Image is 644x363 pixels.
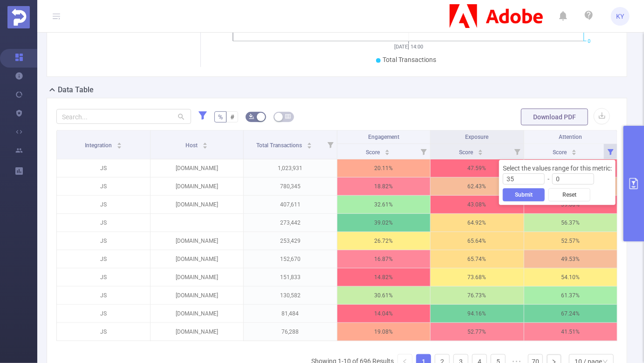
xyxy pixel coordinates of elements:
tspan: 0 [588,38,590,44]
p: JS [57,159,150,177]
p: 47.59 % [431,159,524,177]
p: 20.11 % [337,159,431,177]
i: Filter menu [604,144,617,159]
i: icon: caret-up [571,148,576,151]
span: Score [459,149,474,156]
p: 273,442 [244,214,337,232]
p: 1,023,931 [244,159,337,177]
tspan: [DATE] 14:00 [394,44,423,50]
i: icon: caret-down [384,151,390,154]
p: 41.51 % [524,323,617,341]
span: # [230,113,234,121]
p: 76,288 [244,323,337,341]
p: JS [57,178,150,195]
div: Sort [571,148,577,154]
span: % [218,113,223,121]
span: Integration [85,142,113,149]
i: icon: caret-down [116,145,122,148]
i: icon: caret-up [116,141,122,144]
p: 64.92 % [431,214,524,232]
p: 76.73 % [431,287,524,304]
p: JS [57,250,150,268]
div: Sort [384,148,390,154]
p: [DOMAIN_NAME] [151,159,244,177]
p: JS [57,214,150,232]
p: 16.87 % [337,250,431,268]
input: Search... [56,109,191,124]
i: Filter menu [511,144,524,159]
p: 151,833 [244,268,337,286]
p: 152,670 [244,250,337,268]
div: Sort [478,148,483,154]
span: KY [617,7,624,26]
i: icon: bg-colors [249,114,254,119]
p: 18.82 % [337,178,431,195]
i: icon: table [285,114,291,119]
span: Engagement [368,134,399,140]
p: 81,484 [244,305,337,322]
p: [DOMAIN_NAME] [151,323,244,341]
p: 65.74 % [431,250,524,268]
button: Reset [548,188,590,201]
div: Sort [116,141,122,147]
p: [DOMAIN_NAME] [151,268,244,286]
p: 19.08 % [337,323,431,341]
button: Download PDF [521,109,588,125]
i: icon: caret-down [203,145,208,148]
p: [DOMAIN_NAME] [151,250,244,268]
p: [DOMAIN_NAME] [151,287,244,304]
p: [DOMAIN_NAME] [151,305,244,322]
button: Submit [503,188,545,201]
p: 54.10 % [524,268,617,286]
i: Filter menu [324,130,337,159]
p: [DOMAIN_NAME] [151,178,244,195]
p: 52.57 % [524,232,617,250]
p: 65.64 % [431,232,524,250]
p: 39.02 % [337,214,431,232]
p: JS [57,287,150,304]
span: Score [553,149,568,156]
span: Exposure [466,134,489,140]
h2: Data Table [58,84,94,96]
div: Sort [307,141,312,147]
p: [DOMAIN_NAME] [151,232,244,250]
div: - [503,173,612,188]
p: 61.37 % [524,287,617,304]
div: Select the values range for this metric: [499,160,616,205]
span: Attention [559,134,582,140]
p: 14.04 % [337,305,431,322]
i: icon: caret-up [478,148,483,151]
p: 73.68 % [431,268,524,286]
div: Sort [202,141,208,147]
p: JS [57,323,150,341]
span: Host [185,142,199,149]
p: 43.08 % [431,196,524,213]
span: Total Transactions [383,56,436,63]
p: 26.72 % [337,232,431,250]
p: 62.43 % [431,178,524,195]
p: 94.16 % [431,305,524,322]
i: icon: caret-down [478,151,483,154]
p: [DOMAIN_NAME] [151,196,244,213]
p: JS [57,196,150,213]
i: icon: caret-up [384,148,390,151]
i: icon: caret-up [307,141,312,144]
p: JS [57,305,150,322]
p: JS [57,268,150,286]
p: 52.77 % [431,323,524,341]
p: 130,582 [244,287,337,304]
p: 253,429 [244,232,337,250]
p: 30.61 % [337,287,431,304]
p: 56.37 % [524,214,617,232]
i: icon: caret-up [203,141,208,144]
i: icon: caret-down [307,145,312,148]
p: JS [57,232,150,250]
span: Total Transactions [256,142,303,149]
p: 32.61 % [337,196,431,213]
i: icon: caret-down [571,151,576,154]
img: Protected Media [7,6,30,28]
p: 780,345 [244,178,337,195]
span: Score [366,149,381,156]
p: 407,611 [244,196,337,213]
p: 49.53 % [524,250,617,268]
